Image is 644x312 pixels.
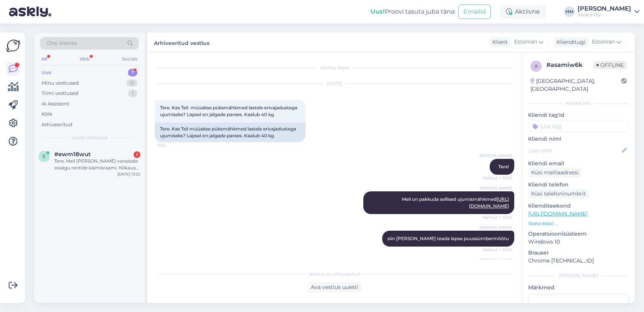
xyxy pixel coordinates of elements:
span: [PERSON_NAME] [480,257,512,263]
p: Brauser [528,249,629,257]
div: [DATE] [155,80,514,87]
span: #ewm18wut [54,151,91,158]
span: Offline [593,61,627,69]
div: Ava vestlus uuesti [308,282,361,292]
div: Minu vestlused [41,79,79,87]
div: Proovi tasuta juba täna: [370,7,455,16]
button: Emailid [458,5,491,19]
div: Invaru OÜ [578,12,631,18]
div: Kõik [41,110,52,118]
span: e [43,154,46,159]
p: Kliendi email [528,160,629,168]
span: Otsi kliente [47,39,77,47]
div: Küsi telefoninumbrit [528,189,589,199]
div: Vestlus algas [155,64,514,71]
div: 1 [134,151,140,158]
span: Nähtud ✓ 12:03 [483,214,512,220]
span: Meil on pakkuda sellised ujumismähkmed [402,196,509,209]
span: Estonian [592,38,615,46]
label: Arhiveeritud vestlus [154,37,209,47]
div: HM [564,6,575,17]
div: Tere. Kas Teil müüakse püksmähkmed lastele erivajadustega ujumiseks? Lapsel on jalgade parees. Ka... [155,123,306,142]
span: Uued vestlused [72,134,107,141]
div: [DATE] 13:22 [117,171,140,177]
div: All [40,54,49,64]
div: Klienditugi [553,38,586,46]
div: Tere. Meil [PERSON_NAME] vanaisale esialgu rentide käimisraami. Niikaua kui tal kindlus tagasi ja... [54,158,140,171]
div: Tiimi vestlused [41,90,78,97]
div: AI Assistent [41,100,69,108]
div: Uus [41,69,51,76]
p: Windows 10 [528,238,629,246]
p: Klienditeekond [528,202,629,210]
input: Lisa tag [528,121,629,132]
span: Nähtud ✓ 12:03 [483,175,512,181]
div: Küsi meiliaadressi [528,168,582,178]
div: [PERSON_NAME] [578,6,631,12]
p: Chrome [TECHNICAL_ID] [528,257,629,265]
div: Web [78,54,91,64]
span: 11:55 [157,143,185,148]
span: Tere. Kas Teil müüakse püksmähkmed lastele erivajadustega ujumiseks? Lapsel on jalgade parees. Ka... [160,105,298,117]
div: [GEOGRAPHIC_DATA], [GEOGRAPHIC_DATA] [530,77,621,93]
img: Askly Logo [6,39,20,53]
p: Kliendi telefon [528,181,629,189]
a: [URL][DOMAIN_NAME] [528,210,587,217]
p: Operatsioonisüsteem [528,230,629,238]
b: Uus! [370,8,385,15]
p: Märkmed [528,284,629,292]
div: Aktiivne [500,5,546,19]
div: Kliendi info [528,100,629,107]
input: Lisa nimi [529,146,620,155]
p: Kliendi nimi [528,135,629,143]
span: Vestlus on arhiveeritud [309,271,360,278]
span: siin [PERSON_NAME] teada lapse puusaümbermõõtu [387,236,509,241]
span: [PERSON_NAME] [480,185,512,191]
div: Klient [489,38,508,46]
div: # asamiw6k [546,61,593,70]
p: Kliendi tag'id [528,111,629,119]
span: Estonian [514,38,537,46]
span: [PERSON_NAME] [480,225,512,230]
a: [PERSON_NAME]Invaru OÜ [578,6,639,18]
span: Nähtud ✓ 12:03 [483,247,512,253]
div: [PERSON_NAME] [528,272,629,279]
p: Vaata edasi ... [528,220,629,227]
div: 0 [126,79,137,87]
span: a [535,63,538,69]
div: Arhiveeritud [41,121,72,129]
span: [PERSON_NAME] [480,153,512,158]
span: Tere! [498,164,509,169]
div: Socials [120,54,139,64]
div: 1 [128,69,137,76]
div: 1 [128,90,137,97]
